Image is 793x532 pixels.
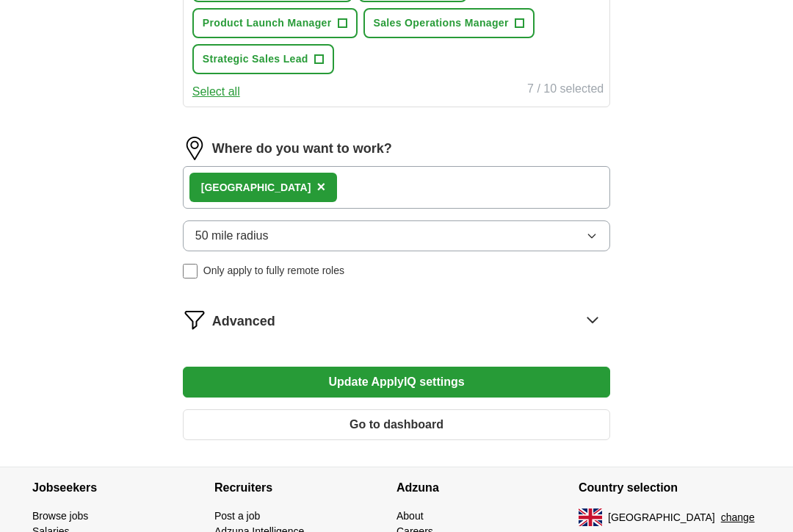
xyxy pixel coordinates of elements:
input: Only apply to fully remote roles [183,264,198,278]
h4: Country selection [579,467,761,508]
button: Sales Operations Manager [363,8,535,38]
img: UK flag [579,508,602,526]
span: 50 mile radius [195,227,269,245]
button: Select all [192,83,240,101]
button: 50 mile radius [183,220,610,251]
button: × [316,176,325,198]
span: [GEOGRAPHIC_DATA] [608,510,715,525]
span: Sales Operations Manager [374,15,509,31]
img: location.png [183,137,206,160]
span: Product Launch Manager [203,15,332,31]
a: Post a job [214,510,260,522]
span: Advanced [212,312,275,331]
label: Where do you want to work? [212,139,392,159]
a: Browse jobs [32,510,88,522]
button: Strategic Sales Lead [192,44,334,74]
span: × [316,179,325,195]
span: Strategic Sales Lead [203,51,308,67]
img: filter [183,308,206,331]
button: Update ApplyIQ settings [183,367,610,398]
button: Product Launch Manager [192,8,358,38]
span: Only apply to fully remote roles [203,263,344,278]
button: Go to dashboard [183,409,610,440]
div: 7 / 10 selected [527,80,604,101]
a: About [396,510,424,522]
div: [GEOGRAPHIC_DATA] [201,180,311,195]
button: change [721,510,755,525]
